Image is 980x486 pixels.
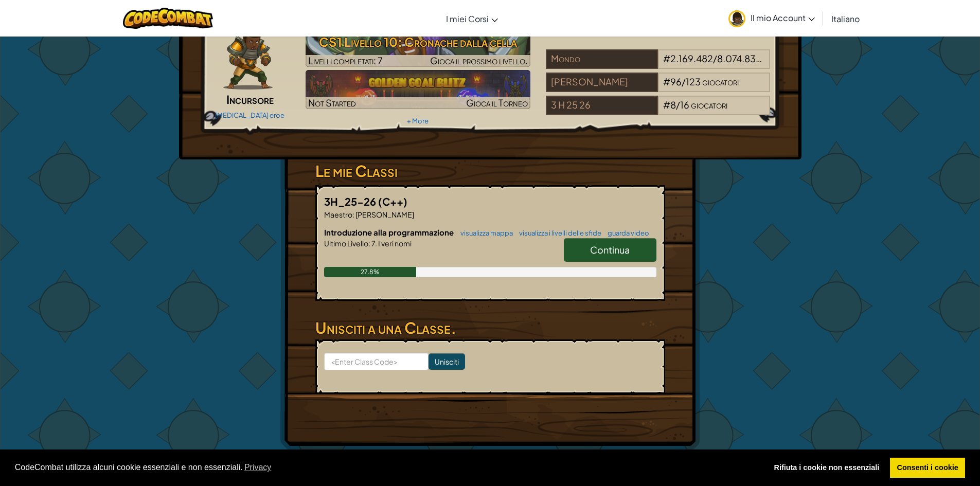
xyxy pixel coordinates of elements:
[546,59,771,71] a: Mondo#2.169.482/8.074.836giocatori
[682,76,686,87] span: /
[590,244,630,256] span: Continua
[546,96,658,115] div: 3 H 25 26
[455,229,513,237] a: visualizza mappa
[324,353,429,370] input: <Enter Class Code>
[767,458,886,478] a: deny cookies
[717,52,762,64] span: 8.074.836
[670,52,713,64] span: 2.169.482
[315,316,665,339] h3: Unisciti a una Classe.
[324,195,378,208] span: 3H_25-26
[370,239,377,248] span: 7.
[378,195,407,208] span: (C++)
[680,99,689,111] span: 16
[441,5,503,32] a: I miei Corsi
[15,460,759,475] span: CodeCombat utilizza alcuni cookie essenziali e non essenziali.
[324,210,352,219] span: Maestro
[306,28,530,67] a: Gioca il prossimo livello.
[446,13,489,24] span: I miei Corsi
[306,70,530,109] a: Not StartedGioca il Torneo
[123,8,213,29] img: CodeCombat logo
[670,76,682,87] span: 96
[324,239,368,248] span: Ultimo Livello
[324,267,417,277] div: 27.8%
[306,70,530,109] img: Golden Goal
[546,49,658,69] div: Mondo
[407,117,429,125] a: + More
[223,28,273,89] img: raider-pose.png
[691,99,727,111] span: giocatori
[751,12,815,23] span: Il mio Account
[713,52,717,64] span: /
[826,5,865,32] a: Italiano
[306,30,530,53] h3: CS1 Livello 10: Cronache dalla cella
[308,97,356,109] span: Not Started
[324,227,455,237] span: Introduzione alla programmazione
[243,460,273,475] a: learn more about cookies
[663,52,670,64] span: #
[663,99,670,111] span: #
[723,2,820,34] a: Il mio Account
[308,55,383,66] span: Livelli completati: 7
[546,105,771,117] a: 3 H 25 26#8/16giocatori
[215,111,284,119] a: [MEDICAL_DATA] eroe
[676,99,680,111] span: /
[354,210,414,219] span: [PERSON_NAME]
[429,353,465,370] input: Unisciti
[466,97,528,109] span: Gioca il Torneo
[546,82,771,94] a: [PERSON_NAME]#96/123giocatori
[546,73,658,92] div: [PERSON_NAME]
[831,13,860,24] span: Italiano
[514,229,601,237] a: visualizza i livelli delle sfide
[602,229,649,237] a: guarda video
[368,239,370,248] span: :
[670,99,676,111] span: 8
[890,458,965,478] a: allow cookies
[728,10,745,27] img: avatar
[377,239,412,248] span: I veri nomi
[763,52,799,64] span: giocatori
[430,55,528,66] span: Gioca il prossimo livello.
[702,76,739,87] span: giocatori
[352,210,354,219] span: :
[686,76,701,87] span: 123
[315,159,665,183] h3: Le mie Classi
[663,76,670,87] span: #
[226,92,274,106] span: Incursore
